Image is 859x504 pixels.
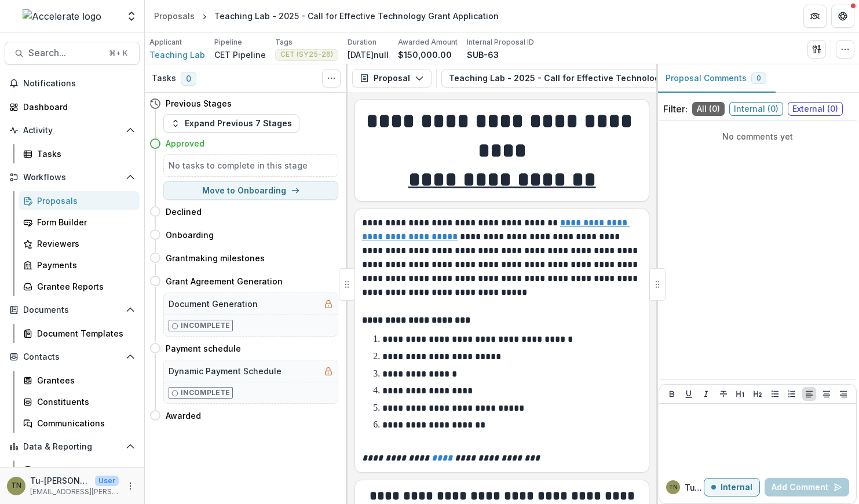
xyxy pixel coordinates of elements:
a: Document Templates [19,324,140,343]
h4: Previous Stages [166,97,232,109]
h4: Declined [166,206,202,218]
button: Underline [682,387,696,401]
span: Notifications [23,79,135,89]
button: Open Data & Reporting [5,437,140,456]
div: Form Builder [37,216,130,228]
div: Communications [37,417,130,429]
button: Open Contacts [5,348,140,366]
button: More [123,479,137,493]
button: Toggle View Cancelled Tasks [322,69,341,87]
button: Add Comment [765,478,849,496]
p: Incomplete [181,320,230,331]
span: All ( 0 ) [692,102,725,116]
button: Partners [803,5,827,28]
button: Heading 2 [751,387,765,401]
div: Tu-Quyen Nguyen [11,482,21,490]
h5: Dynamic Payment Schedule [169,365,282,377]
button: Strike [717,387,730,401]
div: ⌘ + K [107,47,130,60]
span: Data & Reporting [23,442,121,452]
button: Teaching Lab - 2025 - Call for Effective Technology Grant Application [441,69,774,87]
a: Tasks [19,144,140,163]
button: Move to Onboarding [163,181,338,200]
a: Teaching Lab [149,49,205,61]
p: Filter: [663,102,688,116]
div: Constituents [37,396,130,408]
p: Applicant [149,37,182,48]
button: Align Left [802,387,816,401]
div: Proposals [37,195,130,207]
a: Constituents [19,392,140,411]
button: Open Documents [5,301,140,319]
h5: Document Generation [169,298,258,310]
button: Bold [665,387,679,401]
span: Workflows [23,173,121,182]
h4: Awarded [166,410,201,422]
p: SUB-63 [467,49,499,61]
a: Communications [19,414,140,433]
p: Pipeline [214,37,242,48]
p: No comments yet [663,130,852,143]
span: 0 [756,74,761,82]
div: Proposals [154,10,195,22]
button: Search... [5,42,140,65]
a: Payments [19,255,140,275]
img: Accelerate logo [23,9,101,23]
p: [DATE]null [348,49,389,61]
p: $150,000.00 [398,49,452,61]
button: Get Help [831,5,854,28]
button: Proposal [352,69,432,87]
button: Heading 1 [733,387,747,401]
button: Notifications [5,74,140,93]
a: Grantees [19,371,140,390]
button: Open entity switcher [123,5,140,28]
div: Tu-Quyen Nguyen [669,484,678,490]
a: Reviewers [19,234,140,253]
span: 0 [181,72,196,86]
a: Dashboard [5,97,140,116]
button: Expand Previous 7 Stages [163,114,299,133]
p: Tu-[PERSON_NAME] N [685,481,704,494]
span: CET (SY25-26) [280,50,333,59]
a: Grantee Reports [19,277,140,296]
p: Tags [275,37,293,48]
div: Document Templates [37,327,130,339]
div: Dashboard [23,101,130,113]
button: Proposal Comments [656,64,776,93]
a: Form Builder [19,213,140,232]
button: Align Right [836,387,850,401]
button: Bullet List [768,387,782,401]
div: Grantees [37,374,130,386]
span: Internal ( 0 ) [729,102,783,116]
button: Open Workflows [5,168,140,187]
p: Tu-[PERSON_NAME] [30,474,90,487]
div: Dashboard [37,464,130,476]
span: External ( 0 ) [788,102,843,116]
p: Internal Proposal ID [467,37,534,48]
span: Contacts [23,352,121,362]
button: Internal [704,478,760,496]
span: Search... [28,48,102,59]
span: Activity [23,126,121,136]
p: Awarded Amount [398,37,458,48]
div: Tasks [37,148,130,160]
p: Duration [348,37,377,48]
h4: Grant Agreement Generation [166,275,283,287]
span: Documents [23,305,121,315]
a: Proposals [149,8,199,24]
button: Italicize [699,387,713,401]
div: Teaching Lab - 2025 - Call for Effective Technology Grant Application [214,10,499,22]
h4: Approved [166,137,204,149]
h5: No tasks to complete in this stage [169,159,333,171]
h4: Payment schedule [166,342,241,355]
h3: Tasks [152,74,176,83]
p: User [95,476,119,486]
div: Grantee Reports [37,280,130,293]
nav: breadcrumb [149,8,503,24]
button: Align Center [820,387,834,401]
h4: Onboarding [166,229,214,241]
div: Reviewers [37,238,130,250]
div: Payments [37,259,130,271]
p: [EMAIL_ADDRESS][PERSON_NAME][DOMAIN_NAME] [30,487,119,497]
